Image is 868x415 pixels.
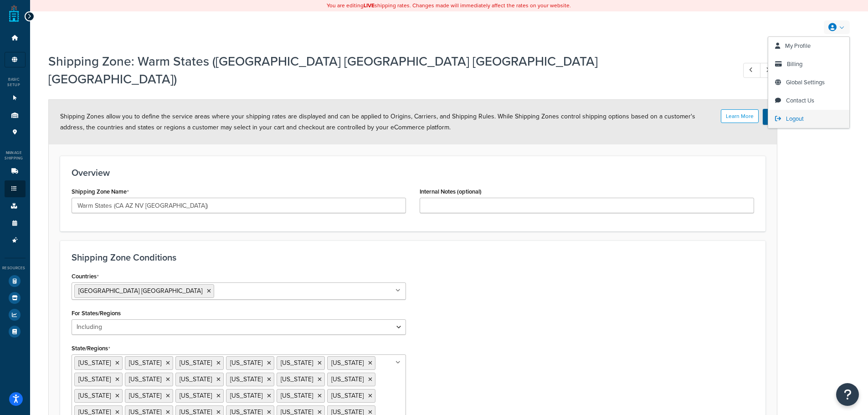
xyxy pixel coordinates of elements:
[768,110,849,128] a: Logout
[180,374,212,384] span: [US_STATE]
[5,163,26,180] li: Carriers
[5,90,26,107] li: Websites
[768,55,849,73] a: Billing
[785,41,811,50] span: My Profile
[281,391,313,400] span: [US_STATE]
[5,198,26,215] li: Boxes
[786,114,804,123] span: Logout
[5,215,26,232] li: Time Slots
[364,1,375,10] b: LIVE
[78,374,111,384] span: [US_STATE]
[331,391,364,400] span: [US_STATE]
[768,73,849,92] a: Global Settings
[721,109,759,123] button: Learn More
[129,358,161,368] span: [US_STATE]
[48,52,726,88] h1: Shipping Zone: Warm States ([GEOGRAPHIC_DATA] [GEOGRAPHIC_DATA] [GEOGRAPHIC_DATA] [GEOGRAPHIC_DATA])
[768,92,849,110] a: Contact Us
[786,96,814,105] span: Contact Us
[5,107,26,124] li: Origins
[230,358,262,368] span: [US_STATE]
[743,63,761,78] a: Previous Record
[5,307,26,323] li: Analytics
[180,391,212,400] span: [US_STATE]
[5,290,26,306] li: Marketplace
[5,124,26,141] li: Pickup Locations
[180,358,212,368] span: [US_STATE]
[5,323,26,340] li: Help Docs
[78,358,111,368] span: [US_STATE]
[281,374,313,384] span: [US_STATE]
[281,358,313,368] span: [US_STATE]
[5,180,26,197] li: Shipping Rules
[768,37,849,55] a: My Profile
[5,30,26,46] li: Dashboard
[72,310,121,317] label: For States/Regions
[72,252,754,262] h3: Shipping Zone Conditions
[72,345,110,352] label: State/Regions
[836,383,859,406] button: Open Resource Center
[129,374,161,384] span: [US_STATE]
[786,78,825,87] span: Global Settings
[230,374,262,384] span: [US_STATE]
[763,109,781,125] button: Show Help Docs
[72,168,754,178] h3: Overview
[230,391,262,400] span: [US_STATE]
[420,188,482,195] label: Internal Notes (optional)
[331,358,364,368] span: [US_STATE]
[72,188,129,195] label: Shipping Zone Name
[760,63,778,78] a: Next Record
[787,60,802,68] span: Billing
[78,391,111,400] span: [US_STATE]
[78,286,202,296] span: [GEOGRAPHIC_DATA] [GEOGRAPHIC_DATA]
[60,112,695,132] span: Shipping Zones allow you to define the service areas where your shipping rates are displayed and ...
[5,273,26,289] li: Test Your Rates
[129,391,161,400] span: [US_STATE]
[5,232,26,249] li: Advanced Features
[72,273,99,280] label: Countries
[331,374,364,384] span: [US_STATE]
